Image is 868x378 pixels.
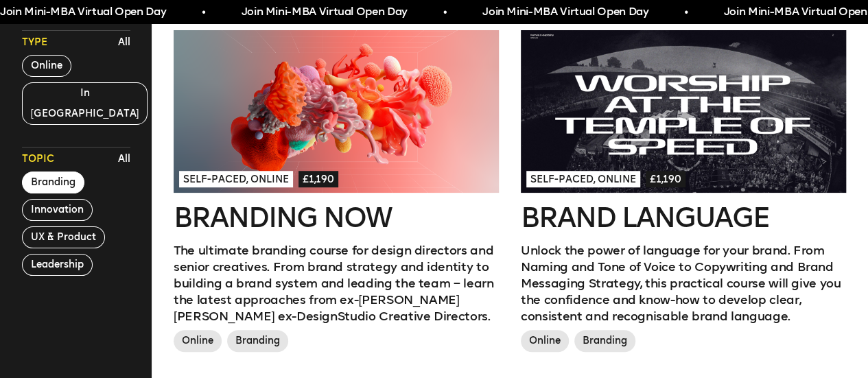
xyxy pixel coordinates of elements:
[227,330,288,352] span: Branding
[22,36,47,49] span: Type
[521,242,846,324] p: Unlock the power of language for your brand. From Naming and Tone of Voice to Copywriting and Bra...
[115,32,134,53] button: All
[22,172,84,193] button: Branding
[440,4,443,21] span: •
[22,254,93,276] button: Leadership
[521,204,846,231] h2: Brand Language
[681,4,684,21] span: •
[174,204,499,231] h2: Branding Now
[526,171,640,187] span: Self-paced, Online
[22,226,105,248] button: UX & Product
[174,30,499,357] a: Self-paced, Online£1,190Branding NowThe ultimate branding course for design directors and senior ...
[646,171,685,187] span: £1,190
[521,330,569,352] span: Online
[574,330,635,352] span: Branding
[22,82,148,125] button: In [GEOGRAPHIC_DATA]
[298,171,338,187] span: £1,190
[22,199,93,221] button: Innovation
[174,330,222,352] span: Online
[22,55,71,77] button: Online
[521,30,846,357] a: Self-paced, Online£1,190Brand LanguageUnlock the power of language for your brand. From Naming an...
[198,4,202,21] span: •
[174,242,499,324] p: The ultimate branding course for design directors and senior creatives. From brand strategy and i...
[22,152,54,166] span: Topic
[115,149,134,169] button: All
[179,171,293,187] span: Self-paced, Online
